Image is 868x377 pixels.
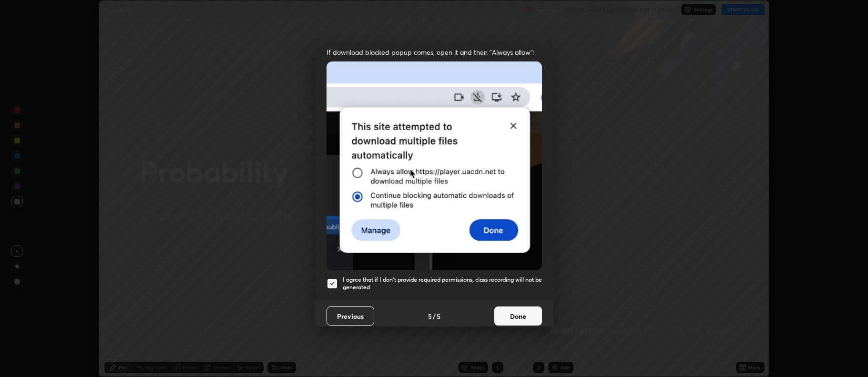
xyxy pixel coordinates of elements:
h4: 5 [437,311,440,321]
img: downloads-permission-blocked.gif [327,61,542,270]
h4: 5 [428,311,432,321]
button: Done [494,306,542,326]
h4: / [433,311,436,321]
button: Previous [327,306,374,326]
h5: I agree that if I don't provide required permissions, class recording will not be generated [343,276,542,291]
span: If download blocked popup comes, open it and then "Always allow": [327,48,542,57]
